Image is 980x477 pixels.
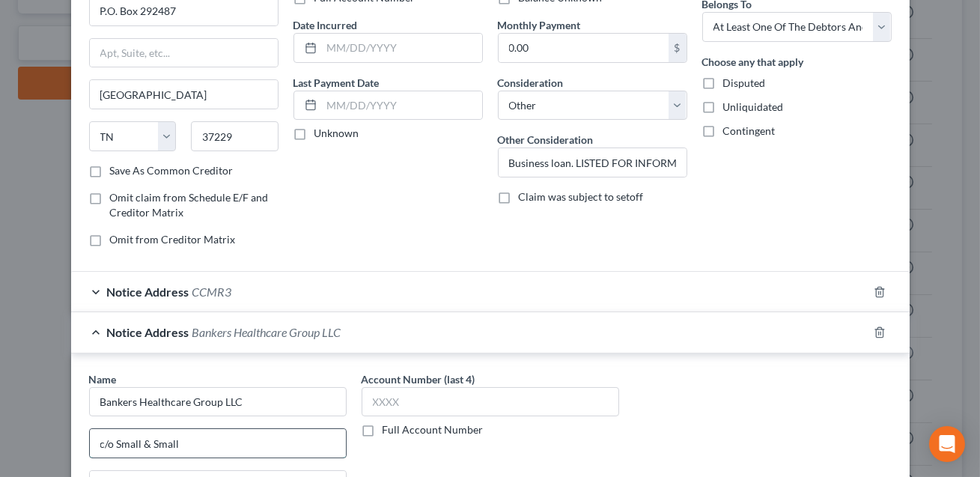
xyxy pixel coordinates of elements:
label: Other Consideration [498,132,594,148]
label: Full Account Number [383,422,484,437]
input: Enter city... [90,80,278,109]
span: Claim was subject to setoff [519,190,644,203]
div: Open Intercom Messenger [929,426,965,462]
input: Specify... [499,148,687,177]
label: Save As Common Creditor [110,163,234,178]
span: Name [89,373,117,386]
input: MM/DD/YYYY [322,34,482,62]
input: Apt, Suite, etc... [90,39,278,67]
span: Disputed [723,76,766,89]
span: Bankers Healthcare Group LLC [192,325,341,339]
label: Unknown [314,126,359,141]
input: MM/DD/YYYY [322,91,482,120]
span: Notice Address [107,325,189,339]
input: Enter zip... [191,121,279,151]
div: $ [669,34,687,62]
input: XXXX [362,387,619,417]
label: Choose any that apply [702,54,804,70]
span: Notice Address [107,285,189,299]
label: Account Number (last 4) [362,371,475,387]
span: CCMR3 [192,285,232,299]
span: Omit claim from Schedule E/F and Creditor Matrix [110,191,269,219]
label: Consideration [498,75,564,91]
span: Contingent [723,124,776,137]
input: 0.00 [499,34,669,62]
input: Enter address... [90,429,346,458]
label: Last Payment Date [293,75,380,91]
label: Date Incurred [293,17,358,33]
label: Monthly Payment [498,17,581,33]
span: Unliquidated [723,100,784,113]
input: Search by name... [89,387,347,417]
span: Omit from Creditor Matrix [110,233,236,246]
